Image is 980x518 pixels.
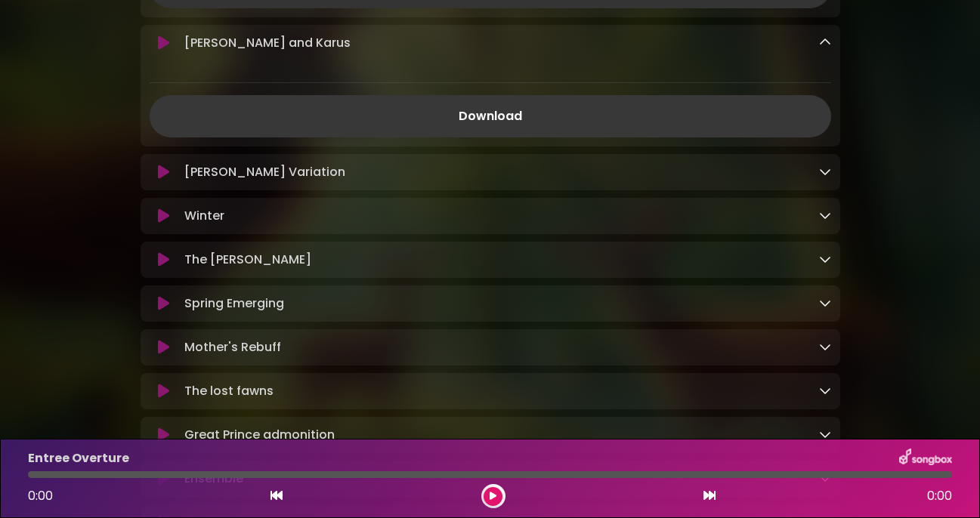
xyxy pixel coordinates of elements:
[184,338,281,356] p: Mother's Rebuff
[184,207,224,225] p: Winter
[184,251,311,269] p: The [PERSON_NAME]
[150,95,831,137] a: Download
[184,426,335,444] p: Great Prince admonition
[184,34,351,52] p: [PERSON_NAME] and Karus
[184,382,274,400] p: The lost fawns
[28,487,53,504] span: 0:00
[899,449,952,468] img: songbox-logo-white.png
[184,294,284,313] p: Spring Emerging
[184,163,345,181] p: [PERSON_NAME] Variation
[28,449,129,467] p: Entree Overture
[927,487,952,505] span: 0:00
